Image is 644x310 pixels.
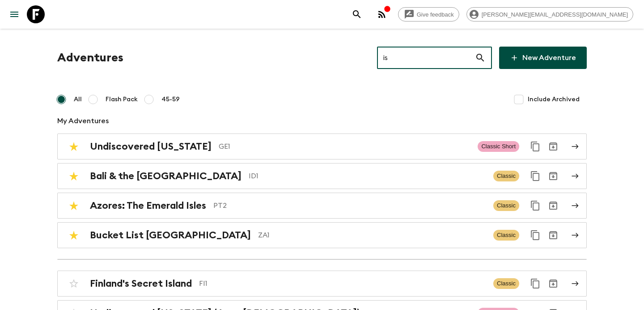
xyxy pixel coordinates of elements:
p: GE1 [219,141,470,152]
input: e.g. AR1, Argentina [377,45,475,70]
button: menu [5,5,23,23]
span: Classic [493,200,519,211]
a: Azores: The Emerald IslesPT2ClassicDuplicate for 45-59Archive [57,193,587,219]
p: ID1 [249,171,486,181]
span: All [74,95,82,104]
p: FI1 [199,278,486,289]
a: Bali & the [GEOGRAPHIC_DATA]ID1ClassicDuplicate for 45-59Archive [57,163,587,189]
p: ZA1 [258,230,486,241]
button: Archive [544,275,562,293]
span: Classic [493,278,519,289]
button: Archive [544,197,562,215]
p: My Adventures [57,116,587,126]
h2: Undiscovered [US_STATE] [90,141,212,152]
button: Duplicate for 45-59 [526,138,544,155]
a: Give feedback [398,7,459,22]
span: Classic [493,230,519,241]
a: New Adventure [499,47,587,69]
h2: Bucket List [GEOGRAPHIC_DATA] [90,229,251,241]
span: [PERSON_NAME][EMAIL_ADDRESS][DOMAIN_NAME] [477,11,633,18]
span: 45-59 [161,95,180,104]
button: search adventures [348,5,366,23]
button: Duplicate for 45-59 [526,167,544,185]
button: Archive [544,138,562,155]
h2: Finland's Secret Island [90,278,192,289]
span: Classic Short [478,141,519,152]
button: Duplicate for 45-59 [526,275,544,293]
span: Flash Pack [106,95,138,104]
a: Finland's Secret IslandFI1ClassicDuplicate for 45-59Archive [57,271,587,297]
button: Archive [544,226,562,244]
button: Archive [544,167,562,185]
button: Duplicate for 45-59 [526,197,544,215]
a: Undiscovered [US_STATE]GE1Classic ShortDuplicate for 45-59Archive [57,133,587,159]
span: Include Archived [528,95,580,104]
h2: Bali & the [GEOGRAPHIC_DATA] [90,170,241,182]
h1: Adventures [57,49,123,67]
span: Classic [493,171,519,181]
a: Bucket List [GEOGRAPHIC_DATA]ZA1ClassicDuplicate for 45-59Archive [57,222,587,248]
p: PT2 [213,200,486,211]
button: Duplicate for 45-59 [526,226,544,244]
h2: Azores: The Emerald Isles [90,200,206,211]
span: Give feedback [412,11,459,18]
div: [PERSON_NAME][EMAIL_ADDRESS][DOMAIN_NAME] [466,7,633,22]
